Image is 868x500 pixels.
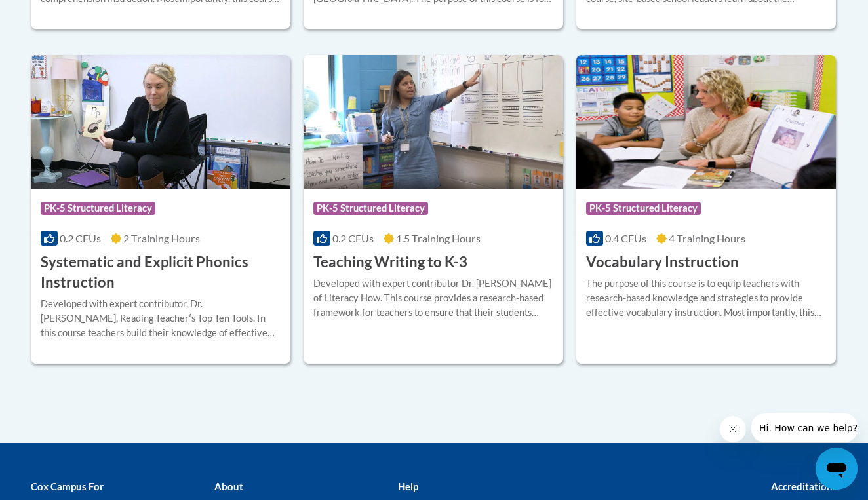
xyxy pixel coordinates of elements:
span: PK-5 Structured Literacy [41,202,155,215]
b: Cox Campus For [31,480,104,492]
span: 0.2 CEUs [60,232,101,244]
img: Course Logo [304,55,563,189]
div: The purpose of this course is to equip teachers with research-based knowledge and strategies to p... [586,277,826,320]
a: Course LogoPK-5 Structured Literacy0.4 CEUs4 Training Hours Vocabulary InstructionThe purpose of ... [576,55,836,363]
span: 0.4 CEUs [605,232,646,244]
span: 4 Training Hours [669,232,745,244]
span: PK-5 Structured Literacy [586,202,701,215]
a: Course LogoPK-5 Structured Literacy0.2 CEUs1.5 Training Hours Teaching Writing to K-3Developed wi... [304,55,563,363]
h3: Teaching Writing to K-3 [313,252,467,273]
h3: Systematic and Explicit Phonics Instruction [41,252,281,293]
div: Developed with expert contributor Dr. [PERSON_NAME] of Literacy How. This course provides a resea... [313,277,553,320]
span: PK-5 Structured Literacy [313,202,428,215]
iframe: Message from company [751,413,858,442]
b: About [214,480,243,492]
span: 1.5 Training Hours [396,232,481,244]
div: Developed with expert contributor, Dr. [PERSON_NAME], Reading Teacherʹs Top Ten Tools. In this co... [41,297,281,340]
b: Help [398,480,418,492]
h3: Vocabulary Instruction [586,252,739,273]
img: Course Logo [576,55,836,189]
b: Accreditations [771,480,837,492]
span: 0.2 CEUs [332,232,374,244]
a: Course LogoPK-5 Structured Literacy0.2 CEUs2 Training Hours Systematic and Explicit Phonics Instr... [31,55,290,363]
iframe: Button to launch messaging window [816,448,858,490]
span: 2 Training Hours [123,232,200,244]
iframe: Close message [720,416,746,442]
img: Course Logo [31,55,290,189]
